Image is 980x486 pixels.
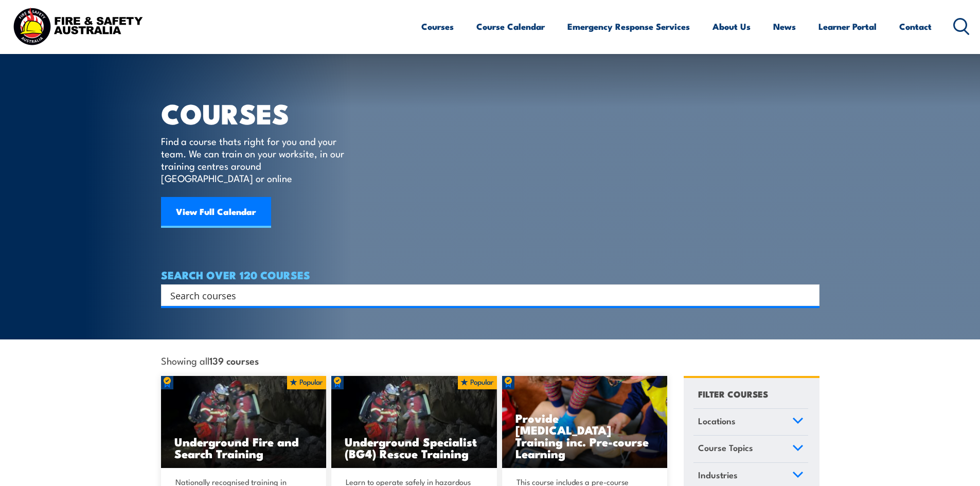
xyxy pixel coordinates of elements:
[476,13,545,40] a: Course Calendar
[712,13,751,40] a: About Us
[161,355,259,366] span: Showing all
[345,436,484,459] h3: Underground Specialist (BG4) Rescue Training
[161,197,271,228] a: View Full Calendar
[698,414,736,428] span: Locations
[331,376,497,469] a: Underground Specialist (BG4) Rescue Training
[502,376,668,469] img: Low Voltage Rescue and Provide CPR
[698,387,768,401] h4: FILTER COURSES
[209,353,259,367] strong: 139 courses
[698,468,738,482] span: Industries
[174,436,313,459] h3: Underground Fire and Search Training
[161,376,327,469] a: Underground Fire and Search Training
[693,436,808,462] a: Course Topics
[899,13,932,40] a: Contact
[773,13,796,40] a: News
[172,288,799,302] form: Search form
[161,135,349,184] p: Find a course thats right for you and your team. We can train on your worksite, in our training c...
[502,376,668,469] a: Provide [MEDICAL_DATA] Training inc. Pre-course Learning
[515,412,654,459] h3: Provide [MEDICAL_DATA] Training inc. Pre-course Learning
[818,13,877,40] a: Learner Portal
[331,376,497,469] img: Underground mine rescue
[567,13,690,40] a: Emergency Response Services
[161,101,359,125] h1: COURSES
[161,376,327,469] img: Underground mine rescue
[170,287,797,303] input: Search input
[693,409,808,436] a: Locations
[421,13,454,40] a: Courses
[698,441,753,455] span: Course Topics
[161,269,819,280] h4: SEARCH OVER 120 COURSES
[801,288,816,302] button: Search magnifier button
